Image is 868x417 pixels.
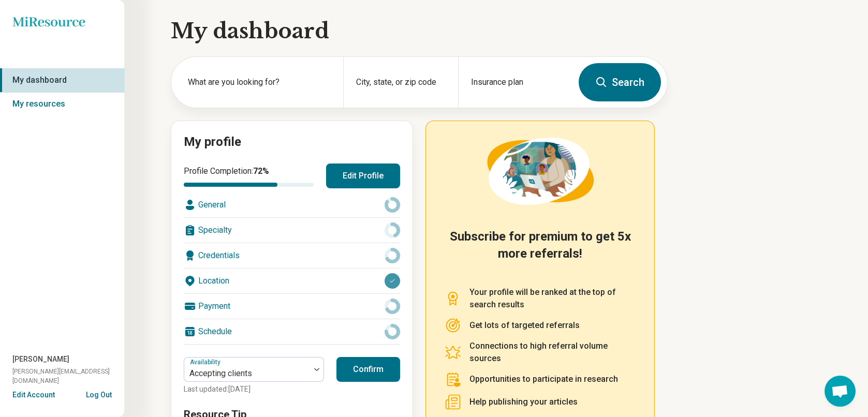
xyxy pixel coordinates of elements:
div: General [184,192,400,217]
h2: My profile [184,133,400,151]
button: Confirm [336,357,400,382]
span: 72 % [253,166,269,176]
p: Your profile will be ranked at the top of search results [469,286,636,311]
div: Specialty [184,218,400,243]
button: Search [579,63,661,101]
p: Get lots of targeted referrals [469,319,580,332]
p: Last updated: [DATE] [184,384,324,395]
p: Help publishing your articles [469,396,578,408]
h1: My dashboard [171,17,668,46]
button: Edit Account [12,390,55,400]
div: Payment [184,294,400,319]
p: Opportunities to participate in research [469,373,618,385]
div: Profile Completion: [184,165,314,187]
div: Open chat [825,376,856,407]
div: Location [184,269,400,293]
button: Log Out [86,390,112,398]
div: Schedule [184,319,400,344]
p: Connections to high referral volume sources [469,340,636,365]
label: Availability [190,359,223,366]
span: [PERSON_NAME] [12,354,69,365]
div: Credentials [184,243,400,268]
span: [PERSON_NAME][EMAIL_ADDRESS][DOMAIN_NAME] [12,367,124,385]
label: What are you looking for? [188,76,331,88]
h2: Subscribe for premium to get 5x more referrals! [445,228,636,274]
button: Edit Profile [326,163,400,188]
